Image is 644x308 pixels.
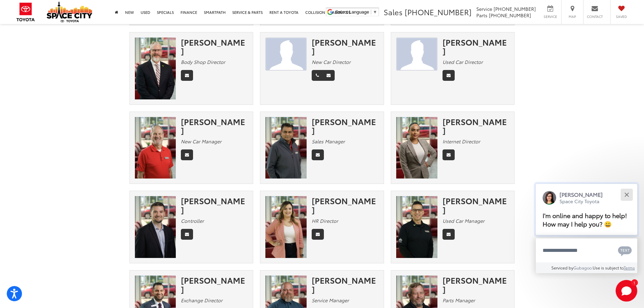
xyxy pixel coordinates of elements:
span: Select Language [335,9,369,15]
img: Space City Toyota [47,1,92,22]
em: Controller [181,217,204,224]
a: Email [181,70,193,81]
textarea: Type your message [536,238,637,263]
em: Service Manager [312,297,349,304]
span: I'm online and happy to help! How may I help you? 😀 [543,211,627,228]
a: Email [443,229,455,240]
em: Internet Director [443,138,480,145]
button: Chat with SMS [616,243,634,258]
em: New Car Director [312,58,351,65]
a: Gubagoo. [573,265,593,270]
span: [PHONE_NUMBER] [494,5,536,12]
svg: Text [618,245,632,256]
a: Terms [624,265,635,270]
span: 1 [634,281,635,284]
svg: Start Chat [616,280,637,302]
div: [PERSON_NAME] [312,276,379,293]
span: Service [476,5,492,12]
em: New Car Manager [181,138,221,145]
em: Body Shop Director [181,58,225,65]
a: Email [323,70,335,81]
img: Marco Compean [396,38,437,71]
span: Sales [384,6,403,17]
a: Email [181,229,193,240]
span: [PHONE_NUMBER] [489,12,531,19]
span: Map [565,14,580,19]
a: Select Language​ [335,9,377,15]
img: Oz Ali [265,117,307,179]
em: Parts Manager [443,297,475,304]
button: Toggle Chat Window [616,280,637,302]
img: Scott Bullis [135,196,176,258]
div: [PERSON_NAME] [443,117,509,135]
em: Exchange Director [181,297,222,304]
a: Email [443,70,455,81]
span: Parts [476,12,487,19]
a: Email [312,149,324,160]
img: Olivia Ellenberger [265,196,307,258]
img: Sean Patterson [135,38,176,99]
img: David Hardy [135,117,176,179]
span: ▼ [373,9,377,15]
button: Close [619,187,634,202]
a: Email [181,149,193,160]
em: Sales Manager [312,138,345,145]
div: [PERSON_NAME] [312,196,379,214]
span: Service [543,14,558,19]
div: [PERSON_NAME] [181,117,248,135]
div: [PERSON_NAME] [181,276,248,293]
div: [PERSON_NAME] [443,276,509,293]
img: Melissa Urbina [396,117,437,179]
a: Phone [312,70,323,81]
a: Email [312,229,324,240]
span: [PHONE_NUMBER] [405,6,472,17]
img: JAMES TAYLOR [265,38,307,71]
span: Use is subject to [593,265,624,270]
em: HR Director [312,217,338,224]
span: ​ [371,9,371,15]
div: [PERSON_NAME] [443,196,509,214]
span: Contact [587,14,603,19]
div: [PERSON_NAME] [312,38,379,55]
em: Used Car Manager [443,217,484,224]
p: [PERSON_NAME] [559,191,603,198]
p: Space City Toyota [559,198,603,205]
div: [PERSON_NAME] [443,38,509,55]
span: Saved [614,14,629,19]
div: [PERSON_NAME] [181,38,248,55]
a: Email [443,149,455,160]
div: Close[PERSON_NAME]Space City ToyotaI'm online and happy to help! How may I help you? 😀Type your m... [536,184,637,273]
span: Serviced by [551,265,573,270]
div: [PERSON_NAME] [181,196,248,214]
em: Used Car Director [443,58,483,65]
div: [PERSON_NAME] [312,117,379,135]
img: Candelario Perez [396,196,437,258]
